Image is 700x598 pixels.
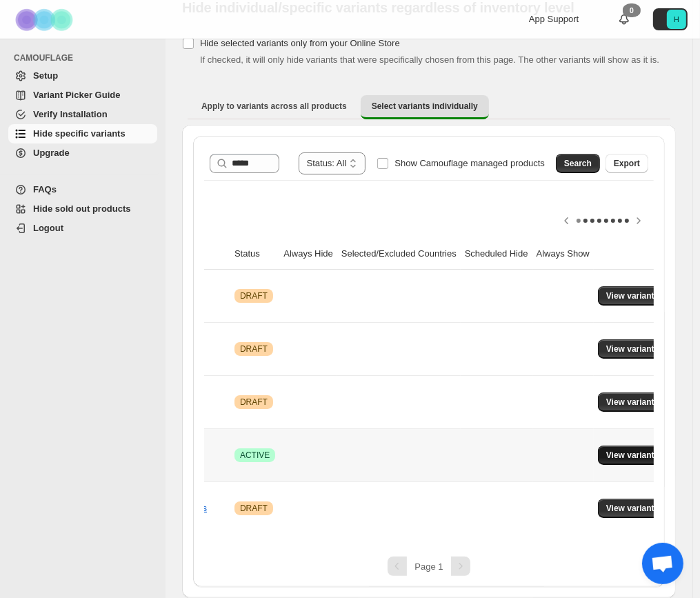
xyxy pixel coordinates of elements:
button: Export [606,154,648,173]
span: DRAFT [240,343,268,355]
button: View variants [598,499,668,518]
button: View variants [598,286,668,306]
span: App Support [529,14,579,24]
span: Show Camouflage managed products [394,158,545,168]
span: ACTIVE [240,450,270,461]
span: Variant Picker Guide [33,90,120,100]
span: Page 1 [414,561,443,572]
div: 0 [623,3,641,17]
span: Hide selected variants only from your Online Store [200,38,400,48]
th: Selected/Excluded Countries [337,239,461,270]
span: Export [614,158,640,169]
button: Apply to variants across all products [190,95,358,117]
button: View variants [598,339,668,359]
button: Scroll table left one column [557,211,577,230]
span: If checked, it will only hide variants that were specifically chosen from this page. The other va... [200,54,659,65]
button: View variants [598,446,668,465]
img: Camouflage [11,1,80,39]
a: Setup [8,66,157,86]
span: Hide specific variants [33,128,126,139]
span: Search [564,158,592,169]
button: Avatar with initials H [653,8,688,30]
nav: Pagination [204,557,654,576]
th: Always Hide [279,239,337,270]
span: DRAFT [240,290,268,301]
a: Hide sold out products [8,199,157,219]
a: Hide specific variants [8,124,157,143]
span: Verify Installation [33,109,108,119]
span: View variants [606,503,659,514]
a: FAQs [8,180,157,199]
span: Upgrade [33,148,70,158]
span: CAMOUFLAGE [14,52,159,63]
a: Upgrade [8,143,157,163]
a: Variant Picker Guide [8,86,157,105]
span: View variants [606,397,659,408]
button: View variants [598,392,668,412]
a: Verify Installation [8,105,157,124]
span: Logout [33,223,63,233]
span: Avatar with initials H [667,10,686,29]
span: DRAFT [240,397,268,408]
span: Select variants individually [372,101,478,112]
th: Always Show [532,239,594,270]
a: 0 [617,12,631,26]
span: Setup [33,70,58,81]
span: Hide sold out products [33,203,131,214]
span: View variants [606,343,659,355]
div: Select variants individually [182,125,676,598]
button: Search [556,154,600,173]
span: DRAFT [240,503,268,514]
span: View variants [606,450,659,461]
a: Open chat [642,543,683,584]
th: Status [230,239,279,270]
span: View variants [606,290,659,301]
a: Logout [8,219,157,238]
text: H [674,15,679,23]
span: FAQs [33,184,57,195]
button: Select variants individually [361,95,489,119]
span: Apply to variants across all products [201,101,347,112]
button: Scroll table right one column [629,211,648,230]
th: Scheduled Hide [461,239,532,270]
